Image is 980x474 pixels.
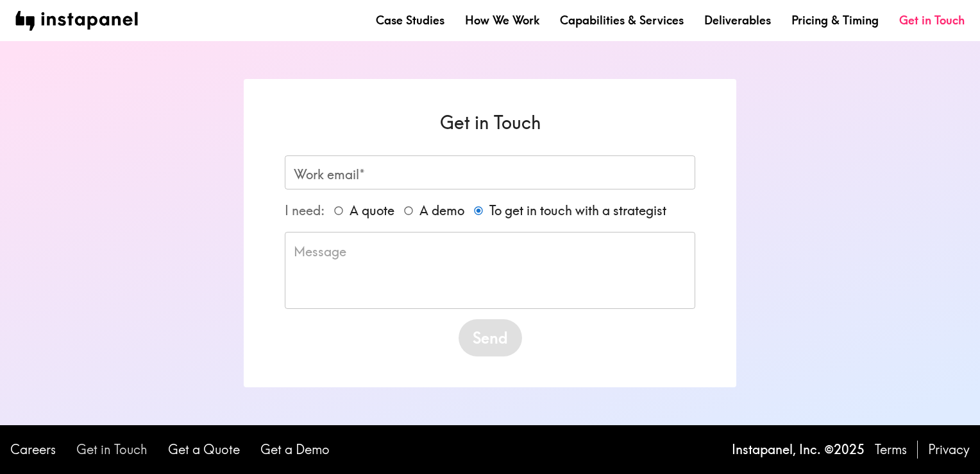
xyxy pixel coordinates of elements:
[260,441,330,459] a: Get a Demo
[560,12,684,28] a: Capabilities & Services
[350,202,394,220] span: A quote
[465,12,539,28] a: How We Work
[15,11,138,31] img: instapanel
[76,441,148,459] a: Get in Touch
[376,12,444,28] a: Case Studies
[168,441,240,459] a: Get a Quote
[459,319,522,356] button: Send
[285,110,695,135] h6: Get in Touch
[10,441,56,459] a: Careers
[928,441,970,459] a: Privacy
[791,12,879,28] a: Pricing & Timing
[419,202,464,220] span: A demo
[704,12,771,28] a: Deliverables
[489,202,666,220] span: To get in touch with a strategist
[899,12,965,28] a: Get in Touch
[285,203,325,218] span: I need:
[732,441,865,459] p: Instapanel, Inc. © 2025
[875,441,907,459] a: Terms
